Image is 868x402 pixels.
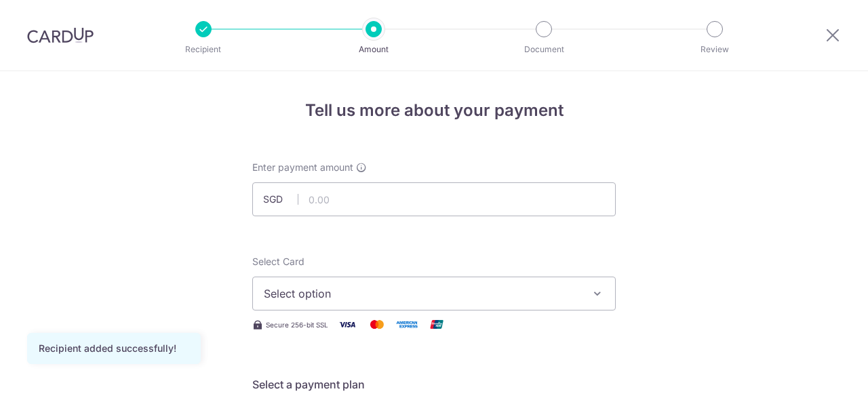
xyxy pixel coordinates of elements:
img: Mastercard [363,316,391,333]
h5: Select a payment plan [252,376,616,393]
p: Recipient [153,43,254,56]
iframe: Opens a widget where you can find more information [781,361,854,395]
button: Select option [252,277,616,310]
span: Select option [264,285,580,302]
span: SGD [263,193,298,206]
img: American Express [393,316,420,333]
p: Review [665,43,765,56]
img: Visa [334,316,361,333]
span: Secure 256-bit SSL [266,319,328,330]
p: Amount [323,43,424,56]
h4: Tell us more about your payment [252,98,616,123]
p: Document [494,43,594,56]
img: CardUp [27,27,94,43]
div: Recipient added successfully! [39,342,189,355]
input: 0.00 [252,182,616,216]
img: Union Pay [423,316,450,333]
span: Enter payment amount [252,161,353,174]
span: translation missing: en.payables.payment_networks.credit_card.summary.labels.select_card [252,256,304,267]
